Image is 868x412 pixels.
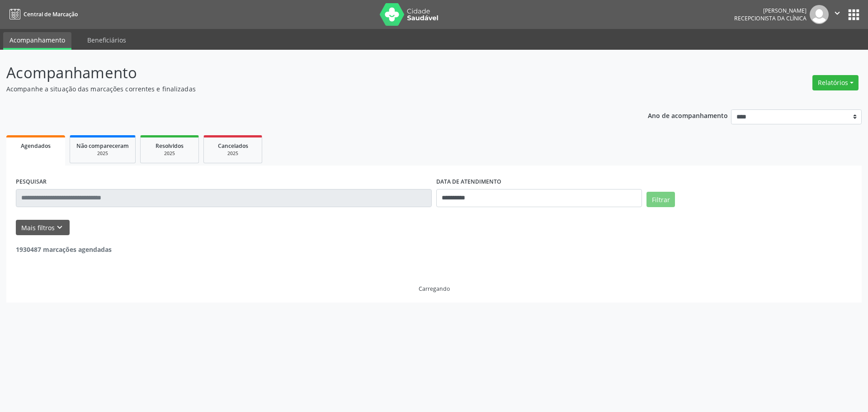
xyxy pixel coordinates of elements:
div: 2025 [76,150,129,157]
span: Não compareceram [76,142,129,150]
i: keyboard_arrow_down [55,223,65,232]
button: Mais filtroskeyboard_arrow_down [16,220,70,236]
div: Carregando [419,285,450,293]
span: Cancelados [218,142,248,150]
button:  [829,5,846,24]
p: Acompanhe a situação das marcações correntes e finalizadas [6,84,605,94]
label: DATA DE ATENDIMENTO [436,175,501,189]
a: Beneficiários [81,32,132,48]
div: 2025 [147,150,192,157]
div: [PERSON_NAME] [734,7,807,14]
i:  [832,8,842,18]
a: Central de Marcação [6,7,78,22]
span: Recepcionista da clínica [734,14,807,22]
p: Acompanhamento [6,62,605,84]
div: 2025 [210,150,255,157]
button: Relatórios [812,75,859,90]
label: PESQUISAR [16,175,47,189]
button: apps [846,7,862,23]
img: img [810,5,829,24]
span: Agendados [21,142,51,150]
p: Ano de acompanhamento [648,109,728,121]
button: Filtrar [646,192,675,207]
span: Central de Marcação [24,10,78,18]
a: Acompanhamento [3,32,71,50]
span: Resolvidos [156,142,184,150]
strong: 1930487 marcações agendadas [16,245,112,254]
